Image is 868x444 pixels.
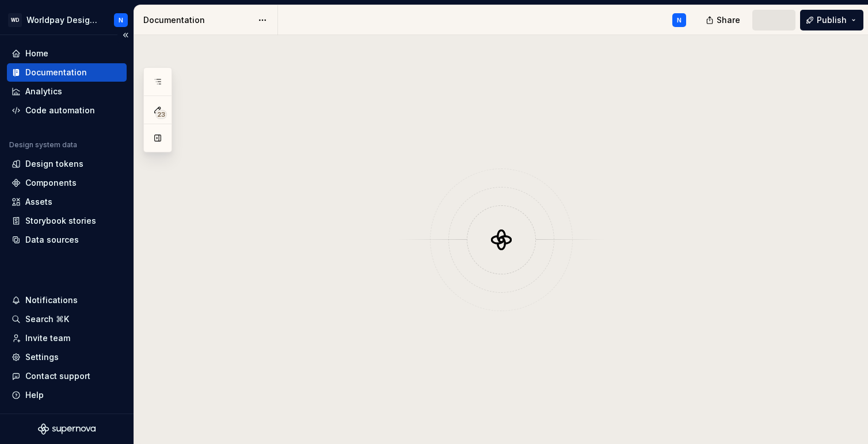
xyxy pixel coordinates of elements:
div: Search ⌘K [25,313,69,325]
div: Code automation [25,105,95,116]
div: Invite team [25,332,70,344]
button: Publish [800,10,863,30]
span: 23 [155,110,167,119]
a: Components [7,174,127,192]
a: Documentation [7,63,127,82]
div: Home [25,48,48,59]
svg: Supernova Logo [38,423,96,435]
div: Help [25,389,44,401]
div: Notifications [25,294,78,306]
a: Code automation [7,101,127,120]
div: Documentation [25,67,87,78]
div: Components [25,177,77,189]
a: Settings [7,348,127,366]
button: Help [7,386,127,404]
button: WDWorldpay Design SystemN [2,7,131,32]
button: Search ⌘K [7,310,127,328]
span: Publish [817,14,847,26]
div: Assets [25,196,52,208]
div: Data sources [25,234,79,246]
button: Contact support [7,367,127,385]
a: Storybook stories [7,212,127,230]
span: Share [717,14,740,26]
div: WD [8,13,22,27]
div: N [677,16,682,25]
a: Data sources [7,231,127,249]
div: Analytics [25,86,62,97]
div: Worldpay Design System [26,14,100,26]
button: Notifications [7,291,127,309]
div: Design tokens [25,158,83,170]
a: Assets [7,193,127,211]
a: Analytics [7,82,127,101]
div: Contact support [25,370,90,382]
div: Storybook stories [25,215,96,227]
a: Home [7,44,127,63]
div: Settings [25,351,59,363]
div: Design system data [9,140,77,150]
a: Design tokens [7,155,127,173]
div: Documentation [143,14,252,26]
a: Invite team [7,329,127,347]
div: N [119,16,123,25]
button: Share [700,10,748,30]
button: Collapse sidebar [117,27,134,43]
